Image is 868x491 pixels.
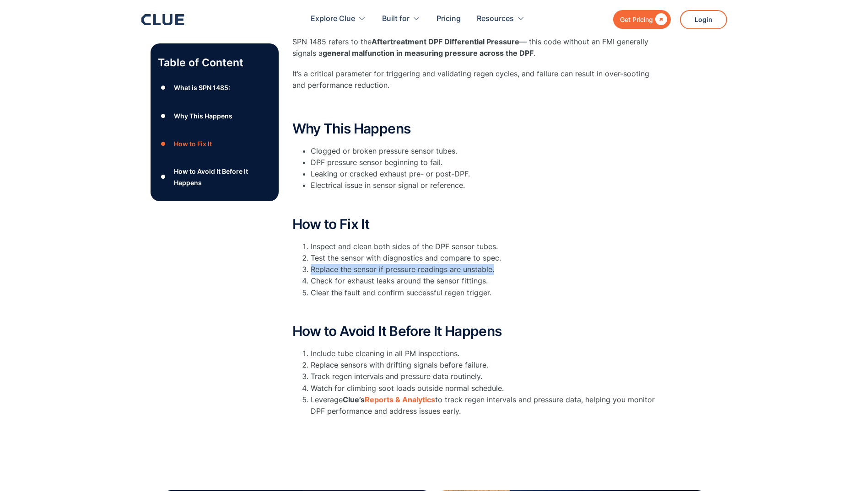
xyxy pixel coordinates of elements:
[174,110,232,122] div: Why This Happens
[477,5,514,33] div: Resources
[311,394,658,417] li: Leverage to track regen intervals and pressure data, helping you monitor DPF performance and addr...
[158,55,271,70] p: Table of Content
[158,81,169,95] div: ●
[311,359,658,371] li: Replace sensors with drifting signals before failure.
[311,180,658,191] li: Electrical issue in sensor signal or reference.
[174,82,230,93] div: What is SPN 1485:
[620,14,653,25] div: Get Pricing
[158,137,271,151] a: ●How to Fix It
[365,395,435,404] a: Reports & Analytics
[292,303,658,315] p: ‍
[311,252,658,264] li: Test the sensor with diagnostics and compare to spec.
[311,145,658,157] li: Clogged or broken pressure sensor tubes.
[158,109,169,123] div: ●
[323,48,534,58] strong: general malfunction in measuring pressure across the DPF
[292,101,658,112] p: ‍
[311,383,658,394] li: Watch for climbing soot loads outside normal schedule.
[292,68,658,91] p: It’s a critical parameter for triggering and validating regen cycles, and failure can result in o...
[292,121,658,136] h2: Why This Happens
[382,5,421,33] div: Built for
[653,14,667,25] div: 
[292,196,658,208] p: ‍
[158,137,169,151] div: ●
[174,139,212,150] div: How to Fix It
[311,157,658,168] li: DPF pressure sensor beginning to fail.
[292,324,658,339] h2: How to Avoid It Before It Happens
[158,81,271,95] a: ●What is SPN 1485:
[477,5,525,33] div: Resources
[382,5,410,33] div: Built for
[343,395,365,404] strong: Clue’s
[158,170,169,184] div: ●
[158,109,271,123] a: ●Why This Happens
[311,5,366,33] div: Explore Clue
[311,5,355,33] div: Explore Clue
[311,348,658,359] li: Include tube cleaning in all PM inspections.
[311,371,658,382] li: Track regen intervals and pressure data routinely.
[437,5,461,33] a: Pricing
[311,264,658,275] li: Replace the sensor if pressure readings are unstable.
[292,36,658,59] p: SPN 1485 refers to the — this code without an FMI generally signals a .
[158,165,271,188] a: ●How to Avoid It Before It Happens
[613,10,671,29] a: Get Pricing
[311,275,658,287] li: Check for exhaust leaks around the sensor fittings.
[372,37,519,46] strong: Aftertreatment DPF Differential Pressure
[680,10,727,29] a: Login
[292,217,658,232] h2: How to Fix It
[174,165,271,188] div: How to Avoid It Before It Happens
[311,241,658,252] li: Inspect and clean both sides of the DPF sensor tubes.
[311,287,658,299] li: Clear the fault and confirm successful regen trigger.
[311,168,658,180] li: Leaking or cracked exhaust pre- or post-DPF.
